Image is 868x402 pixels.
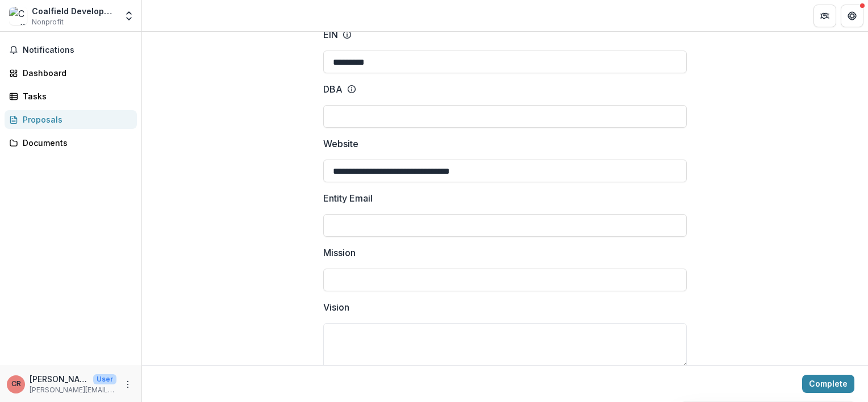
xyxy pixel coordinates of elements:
p: [PERSON_NAME] [30,373,89,385]
p: [PERSON_NAME][EMAIL_ADDRESS][DOMAIN_NAME] [30,385,116,395]
div: Dashboard [23,67,128,79]
p: User [93,374,116,384]
div: Cassidy Riley [11,380,21,388]
div: Documents [23,137,128,149]
p: Website [323,137,358,150]
button: Partners [813,5,836,27]
span: Nonprofit [32,17,64,27]
p: Vision [323,300,349,314]
a: Proposals [5,110,137,129]
p: EIN [323,28,338,41]
button: Open entity switcher [121,5,137,27]
button: More [121,378,135,391]
button: Notifications [5,41,137,59]
a: Documents [5,133,137,152]
span: Notifications [23,45,132,55]
div: Coalfield Development Corporation [32,5,116,17]
button: Get Help [841,5,863,27]
button: Complete [802,375,854,393]
p: Mission [323,246,356,259]
p: DBA [323,82,343,96]
div: Tasks [23,90,128,102]
img: Coalfield Development Corporation [9,7,27,25]
a: Tasks [5,87,137,106]
p: Entity Email [323,191,373,205]
a: Dashboard [5,64,137,82]
div: Proposals [23,114,128,125]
